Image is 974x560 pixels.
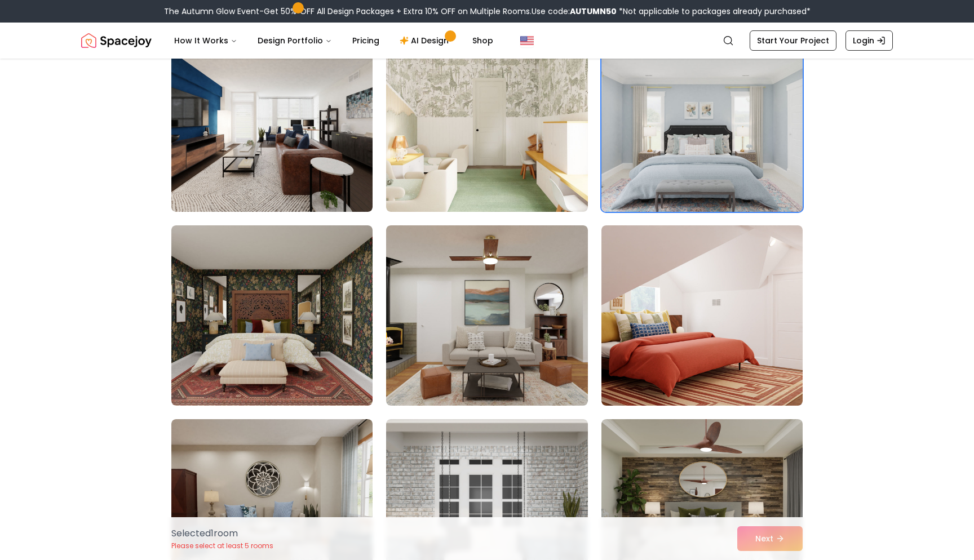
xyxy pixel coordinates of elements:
img: Room room-5 [386,225,587,406]
button: Design Portfolio [249,29,341,52]
span: *Not applicable to packages already purchased* [617,6,811,17]
a: Start Your Project [750,30,836,51]
div: The Autumn Glow Event-Get 50% OFF All Design Packages + Extra 10% OFF on Multiple Rooms. [164,6,811,17]
a: Login [845,30,893,51]
button: How It Works [165,29,246,52]
img: Room room-1 [171,32,373,212]
a: Pricing [343,29,388,52]
img: United States [520,34,534,47]
img: Room room-2 [386,32,587,212]
img: Room room-4 [171,225,373,406]
b: AUTUMN50 [570,6,617,17]
a: Shop [463,29,502,52]
a: Spacejoy [81,29,152,52]
nav: Main [165,29,502,52]
img: Room room-6 [601,225,803,406]
span: Use code: [532,6,617,17]
p: Selected 1 room [171,527,273,540]
nav: Global [81,23,893,59]
img: Room room-3 [596,27,808,216]
a: AI Design [391,29,461,52]
img: Spacejoy Logo [81,29,152,52]
p: Please select at least 5 rooms [171,541,273,550]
